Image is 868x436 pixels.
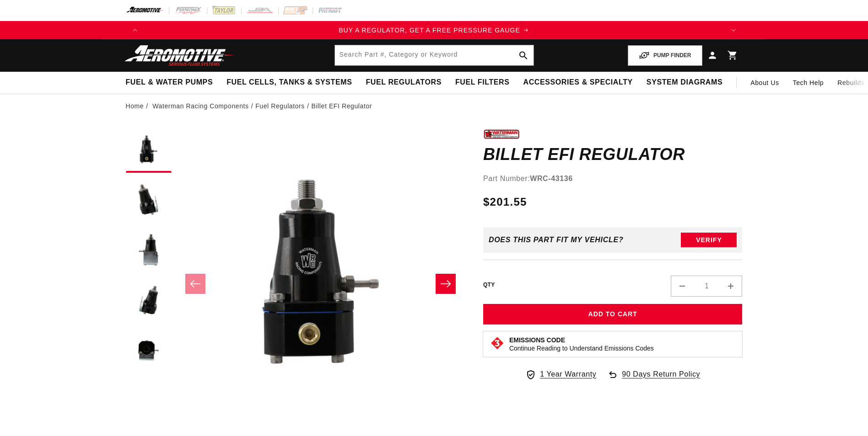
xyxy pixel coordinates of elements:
[509,344,654,352] p: Continue Reading to Understand Emissions Codes
[607,368,700,389] a: 90 Days Return Policy
[144,25,724,35] a: BUY A REGULATOR, GET A FREE PRESSURE GAUGE
[793,78,824,88] span: Tech Help
[837,78,864,88] span: Rebuilds
[144,25,724,35] div: 1 of 4
[436,274,456,294] button: Slide right
[483,147,743,162] h1: Billet EFI Regulator
[647,78,722,87] span: System Diagrams
[628,45,702,66] button: PUMP FINDER
[126,21,144,39] button: Translation missing: en.sections.announcements.previous_announcement
[530,175,572,182] strong: WRC-43136
[366,78,441,87] span: Fuel Regulators
[509,336,565,344] strong: Emissions Code
[335,45,534,65] input: Search by Part Number, Category or Keyword
[490,336,505,351] img: Emissions code
[359,72,448,93] summary: Fuel Regulators
[126,78,213,87] span: Fuel & Water Pumps
[185,274,205,294] button: Slide left
[339,27,520,34] span: BUY A REGULATOR, GET A FREE PRESSURE GAUGE
[103,21,766,39] slideshow-component: Translation missing: en.sections.announcements.announcement_bar
[483,173,743,185] div: Part Number:
[786,72,831,94] summary: Tech Help
[750,79,779,86] span: About Us
[681,233,737,247] button: Verify
[255,101,311,111] li: Fuel Regulators
[640,72,729,93] summary: System Diagrams
[489,236,624,244] div: Does This part fit My vehicle?
[523,78,633,87] span: Accessories & Specialty
[724,21,743,39] button: Translation missing: en.sections.announcements.next_announcement
[126,101,743,111] nav: breadcrumbs
[483,194,527,210] span: $201.55
[483,304,743,324] button: Add to Cart
[126,101,144,111] a: Home
[744,72,786,94] a: About Us
[126,328,172,374] button: Load image 5 in gallery view
[509,336,654,352] button: Emissions CodeContinue Reading to Understand Emissions Codes
[517,72,640,93] summary: Accessories & Specialty
[126,228,172,273] button: Load image 3 in gallery view
[220,72,359,93] summary: Fuel Cells, Tanks & Systems
[119,72,220,93] summary: Fuel & Water Pumps
[152,101,248,111] a: Waterman Racing Components
[540,368,596,380] span: 1 Year Warranty
[483,281,495,289] label: QTY
[525,368,596,380] a: 1 Year Warranty
[126,127,172,173] button: Load image 1 in gallery view
[455,78,510,87] span: Fuel Filters
[144,25,724,35] div: Announcement
[126,177,172,223] button: Load image 2 in gallery view
[448,72,517,93] summary: Fuel Filters
[226,78,352,87] span: Fuel Cells, Tanks & Systems
[311,101,372,111] li: Billet EFI Regulator
[622,368,700,389] span: 90 Days Return Policy
[122,45,237,66] img: Aeromotive
[126,278,172,324] button: Load image 4 in gallery view
[513,45,534,65] button: search button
